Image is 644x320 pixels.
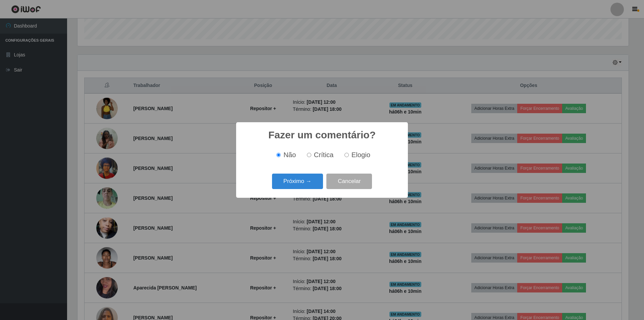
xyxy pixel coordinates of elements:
span: Não [283,151,296,158]
span: Elogio [352,151,370,158]
span: Crítica [314,151,334,158]
button: Cancelar [326,174,372,189]
input: Não [276,153,281,157]
h2: Fazer um comentário? [268,129,376,141]
button: Próximo → [272,174,323,189]
input: Crítica [307,153,311,157]
input: Elogio [344,153,349,157]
